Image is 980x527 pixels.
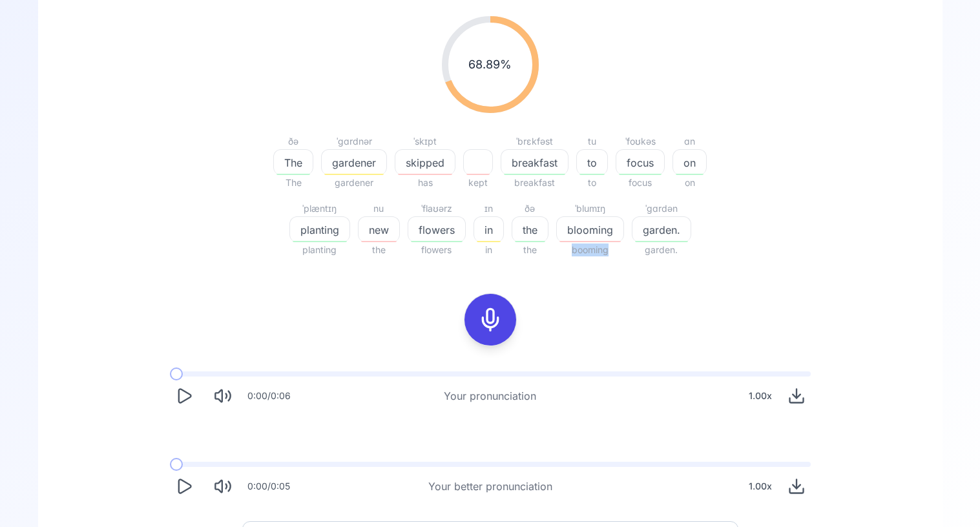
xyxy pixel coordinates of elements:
div: 0:00 / 0:05 [247,480,290,493]
span: breakfast [501,155,568,170]
div: ˈplæntɪŋ [289,201,350,216]
div: ɪn [474,201,504,216]
div: ˈfoʊkəs [616,134,665,149]
div: ˈɡɑrdən [632,201,691,216]
span: The [274,155,313,170]
button: to [576,149,608,175]
span: skipped [395,155,455,170]
span: The [273,175,313,191]
span: gardener [322,155,386,170]
button: flowers [408,216,466,242]
button: skipped [395,149,455,175]
span: to [577,155,607,170]
span: in [474,222,503,238]
span: to [576,175,608,191]
span: on [672,175,707,191]
div: nu [358,201,400,216]
div: ˈflaʊərz [408,201,466,216]
span: planting [289,242,350,258]
span: planting [290,222,349,238]
span: 68.89 % [468,56,512,74]
div: ɑn [672,134,707,149]
span: garden. [632,222,691,238]
span: focus [616,155,664,170]
span: the [512,242,548,258]
div: ðə [273,134,313,149]
span: on [673,155,706,170]
span: booming [556,242,624,258]
div: ˈbrɛkfəst [501,134,568,149]
button: breakfast [501,149,568,175]
div: 0:00 / 0:06 [247,389,291,402]
span: kept [463,175,493,191]
div: Your pronunciation [444,388,536,404]
button: Play [170,472,198,501]
div: ˈblumɪŋ [556,201,624,216]
button: on [672,149,707,175]
div: 1.00 x [744,473,777,499]
div: Your better pronunciation [428,479,552,494]
div: ˈskɪpt [395,134,455,149]
button: Download audio [782,472,811,501]
button: gardener [321,149,387,175]
span: flowers [408,222,465,238]
span: garden. [632,242,691,258]
span: flowers [408,242,466,258]
button: focus [616,149,665,175]
button: Play [170,382,198,410]
button: The [273,149,313,175]
button: the [512,216,548,242]
span: in [474,242,504,258]
button: Mute [209,472,237,501]
span: blooming [557,222,623,238]
span: breakfast [501,175,568,191]
button: new [358,216,400,242]
span: the [358,242,400,258]
div: tu [576,134,608,149]
div: ˈɡɑrdnər [321,134,387,149]
span: new [359,222,399,238]
button: in [474,216,504,242]
span: focus [616,175,665,191]
button: Mute [209,382,237,410]
span: gardener [321,175,387,191]
div: ðə [512,201,548,216]
button: blooming [556,216,624,242]
span: the [512,222,548,238]
button: garden. [632,216,691,242]
div: 1.00 x [744,383,777,409]
button: Download audio [782,382,811,410]
span: has [395,175,455,191]
button: planting [289,216,350,242]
